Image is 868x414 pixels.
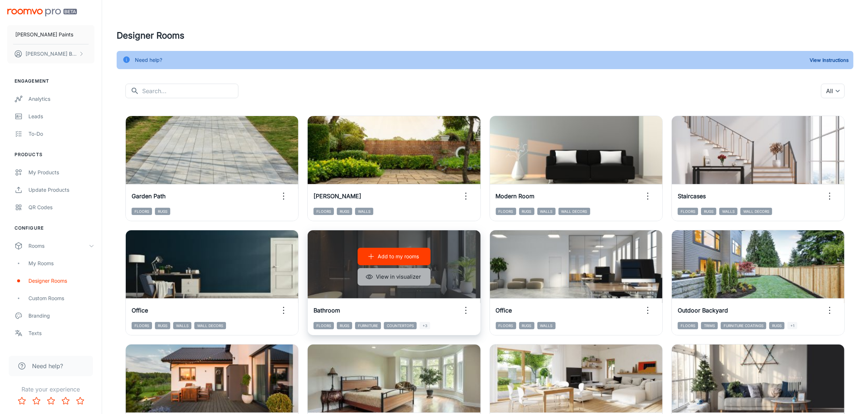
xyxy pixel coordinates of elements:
[29,394,44,408] button: Rate 2 star
[132,322,152,329] span: Floors
[496,306,512,315] h6: Office
[787,322,797,329] span: +1
[28,130,94,138] div: To-do
[678,306,728,315] h6: Outdoor Backyard
[701,322,718,329] span: Trims
[28,259,94,267] div: My Rooms
[135,53,162,67] div: Need help?
[28,294,94,302] div: Custom Rooms
[7,25,94,44] button: [PERSON_NAME] Paints
[7,9,77,16] img: Roomvo PRO Beta
[558,208,590,215] span: Wall Decors
[719,208,737,215] span: Walls
[740,208,772,215] span: Wall Decors
[173,322,191,329] span: Walls
[537,208,556,215] span: Walls
[6,385,96,394] p: Rate your experience
[821,84,845,98] div: All
[496,192,535,200] h6: Modern Room
[678,192,706,200] h6: Staircases
[28,242,89,250] div: Rooms
[28,312,94,320] div: Branding
[721,322,766,329] span: Furniture Coatings
[155,322,170,329] span: Rugs
[15,31,73,39] p: [PERSON_NAME] Paints
[73,394,87,408] button: Rate 5 star
[358,268,431,286] button: View in visualizer
[701,208,716,215] span: Rugs
[28,112,94,120] div: Leads
[519,322,534,329] span: Rugs
[44,394,58,408] button: Rate 3 star
[355,208,373,215] span: Walls
[28,95,94,103] div: Analytics
[337,208,352,215] span: Rugs
[26,50,77,58] p: [PERSON_NAME] Broglia
[194,322,226,329] span: Wall Decors
[496,208,516,215] span: Floors
[28,277,94,285] div: Designer Rooms
[28,329,94,337] div: Texts
[769,322,785,329] span: Rugs
[15,394,29,408] button: Rate 1 star
[337,322,352,329] span: Rugs
[358,248,431,265] button: Add to my rooms
[537,322,556,329] span: Walls
[132,192,166,200] h6: Garden Path
[384,322,417,329] span: Countertops
[132,306,148,315] h6: Office
[519,208,534,215] span: Rugs
[355,322,381,329] span: Furniture
[28,186,94,194] div: Update Products
[808,55,851,65] button: View Instructions
[678,322,698,329] span: Floors
[314,322,334,329] span: Floors
[28,203,94,211] div: QR Codes
[314,208,334,215] span: Floors
[7,44,94,63] button: [PERSON_NAME] Broglia
[28,168,94,176] div: My Products
[142,84,238,98] input: Search...
[420,322,430,329] span: +3
[314,306,340,315] h6: Bathroom
[496,322,516,329] span: Floors
[314,192,361,200] h6: [PERSON_NAME]
[58,394,73,408] button: Rate 4 star
[678,208,698,215] span: Floors
[117,29,853,42] h4: Designer Rooms
[132,208,152,215] span: Floors
[155,208,170,215] span: Rugs
[32,362,63,370] span: Need help?
[378,252,419,260] p: Add to my rooms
